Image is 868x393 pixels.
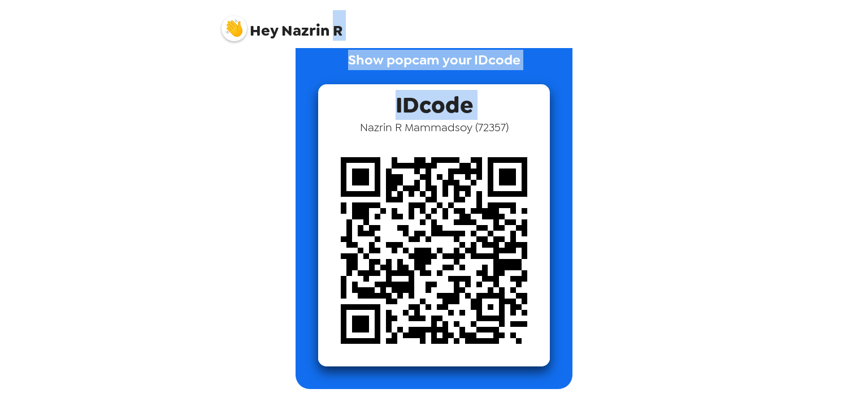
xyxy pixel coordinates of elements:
span: Nazrin R [222,10,342,38]
p: Show popcam your IDcode [348,50,520,84]
img: profile pic [222,16,247,41]
img: qr code [318,135,550,366]
span: Nazrin R Mammadsoy ( 72357 ) [360,120,509,135]
span: IDcode [396,84,473,120]
span: Hey [250,20,278,41]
